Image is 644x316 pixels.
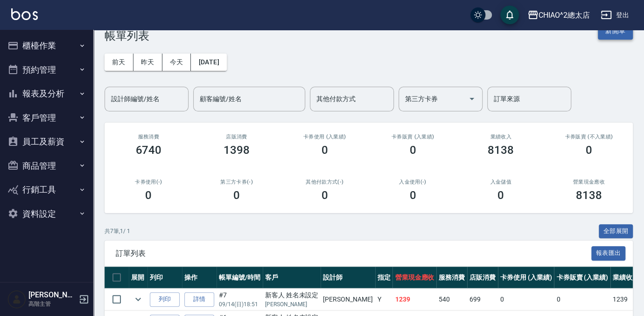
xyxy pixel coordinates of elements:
button: expand row [131,292,145,306]
td: 0 [498,289,554,310]
td: 540 [436,289,467,310]
button: 登出 [597,7,633,24]
h2: 入金儲值 [468,179,534,185]
p: 共 7 筆, 1 / 1 [105,227,130,235]
button: save [500,6,519,24]
h2: 卡券販賣 (不入業績) [556,134,622,140]
th: 列印 [147,267,182,289]
a: 新開單 [598,26,633,35]
a: 詳情 [184,292,214,307]
td: 1239 [610,289,641,310]
h3: 0 [233,189,240,202]
h3: 8138 [488,144,514,157]
th: 卡券販賣 (入業績) [554,267,610,289]
button: 今天 [162,54,191,71]
td: 1239 [392,289,436,310]
button: 前天 [105,54,133,71]
h3: 0 [409,144,416,157]
span: 訂單列表 [116,249,591,258]
h5: [PERSON_NAME] [28,290,76,300]
h2: 入金使用(-) [380,179,446,185]
th: 展開 [129,267,147,289]
a: 報表匯出 [591,248,626,257]
div: 新客人 姓名未設定 [265,290,319,300]
button: 列印 [150,292,180,307]
h2: 營業現金應收 [556,179,622,185]
th: 營業現金應收 [392,267,436,289]
h2: 卡券使用 (入業績) [292,134,357,140]
td: Y [375,289,393,310]
button: 商品管理 [4,154,90,178]
th: 服務消費 [436,267,467,289]
div: CHIAO^2總太店 [539,9,590,21]
th: 帳單編號/時間 [217,267,263,289]
h3: 0 [322,144,328,157]
button: 全部展開 [599,224,633,239]
button: 昨天 [133,54,162,71]
button: [DATE] [191,54,226,71]
h3: 帳單列表 [105,29,149,42]
p: [PERSON_NAME] [265,300,319,309]
button: 報表及分析 [4,82,90,106]
td: 0 [554,289,610,310]
h3: 8138 [576,189,602,202]
button: 預約管理 [4,58,90,82]
h3: 0 [145,189,152,202]
button: 員工及薪資 [4,130,90,154]
h2: 卡券使用(-) [116,179,182,185]
th: 操作 [182,267,217,289]
button: 客戶管理 [4,106,90,130]
button: Open [464,91,479,106]
th: 業績收入 [610,267,641,289]
button: 行銷工具 [4,178,90,202]
th: 店販消費 [467,267,498,289]
p: 09/14 (日) 18:51 [219,300,260,309]
button: CHIAO^2總太店 [524,6,594,25]
h2: 其他付款方式(-) [292,179,357,185]
td: [PERSON_NAME] [321,289,375,310]
th: 客戶 [263,267,321,289]
h3: 0 [497,189,504,202]
h3: 0 [409,189,416,202]
td: #7 [217,289,263,310]
button: 報表匯出 [591,246,626,261]
h3: 0 [322,189,328,202]
h2: 卡券販賣 (入業績) [380,134,446,140]
th: 指定 [375,267,393,289]
button: 資料設定 [4,202,90,226]
button: 新開單 [598,22,633,40]
button: 櫃檯作業 [4,34,90,58]
h3: 0 [586,144,592,157]
td: 699 [467,289,498,310]
img: Person [7,290,26,309]
p: 高階主管 [28,300,76,308]
h3: 6740 [135,144,161,157]
h2: 業績收入 [468,134,534,140]
th: 設計師 [321,267,375,289]
h2: 第三方卡券(-) [204,179,270,185]
img: Logo [11,8,38,20]
th: 卡券使用 (入業績) [498,267,554,289]
h3: 服務消費 [116,134,182,140]
h2: 店販消費 [204,134,270,140]
h3: 1398 [224,144,250,157]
